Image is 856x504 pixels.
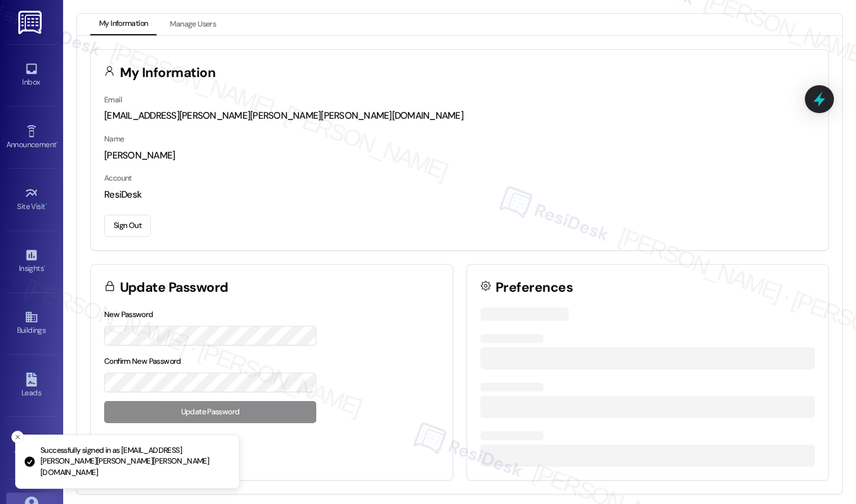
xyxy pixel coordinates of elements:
h3: My Information [120,66,216,80]
a: Site Visit • [6,183,57,217]
label: New Password [104,309,153,320]
a: Inbox [6,58,57,92]
div: [PERSON_NAME] [104,149,815,162]
p: Successfully signed in as [EMAIL_ADDRESS][PERSON_NAME][PERSON_NAME][PERSON_NAME][DOMAIN_NAME] [40,445,229,479]
label: Account [104,173,132,183]
span: • [44,262,45,271]
img: ResiDesk Logo [18,11,44,34]
span: • [56,138,58,147]
a: Buildings [6,306,57,340]
button: My Information [90,14,157,35]
a: Templates • [6,431,57,465]
div: [EMAIL_ADDRESS][PERSON_NAME][PERSON_NAME][PERSON_NAME][DOMAIN_NAME] [104,109,815,123]
div: ResiDesk [104,188,815,201]
button: Sign Out [104,215,151,237]
label: Confirm New Password [104,356,181,366]
button: Close toast [11,431,24,443]
h3: Update Password [120,281,229,294]
h3: Preferences [496,281,573,294]
button: Manage Users [161,14,225,35]
a: Leads [6,369,57,403]
label: Name [104,134,124,144]
a: Insights • [6,244,57,279]
label: Email [104,95,122,105]
span: • [45,200,47,209]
